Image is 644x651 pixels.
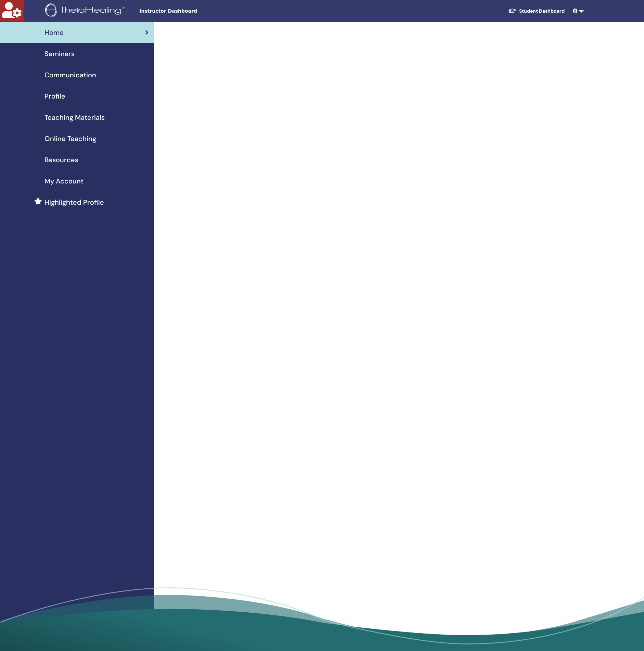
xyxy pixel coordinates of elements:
[44,176,83,186] span: My Account
[45,3,127,19] img: logo.png
[139,8,242,15] span: Instructor Dashboard
[44,91,65,101] span: Profile
[44,70,96,80] span: Communication
[44,133,96,144] span: Online Teaching
[44,197,104,207] span: Highlighted Profile
[503,5,570,17] a: Student Dashboard
[508,8,516,14] img: graduation-cap-white.svg
[44,27,64,38] span: Home
[44,49,75,59] span: Seminars
[44,155,78,165] span: Resources
[44,112,105,123] span: Teaching Materials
